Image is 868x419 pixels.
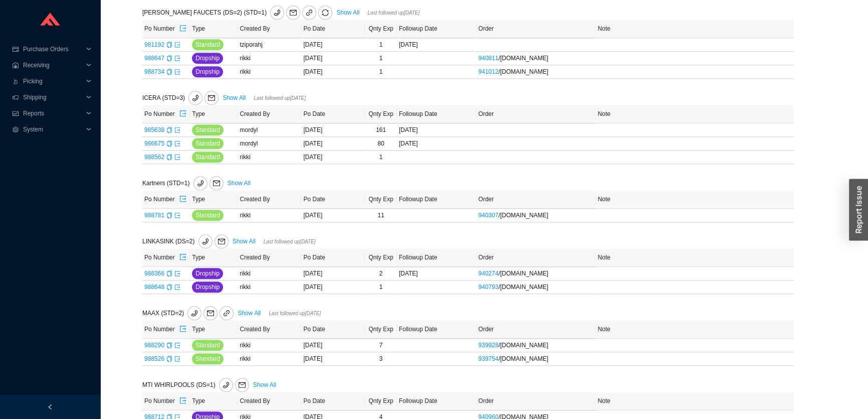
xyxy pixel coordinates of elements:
span: export [174,342,180,348]
a: link [302,6,316,20]
button: Dropship [192,66,223,77]
div: [DATE] [399,40,475,50]
th: Po Date [301,20,365,38]
a: 988526 [144,355,164,362]
button: export [179,394,187,408]
span: mail [236,381,249,388]
span: Dropship [195,67,220,77]
button: phone [270,6,284,20]
span: sync [319,9,332,16]
span: mail [215,238,228,245]
th: Type [190,20,238,38]
a: export [174,55,180,62]
span: phone [194,180,207,187]
span: copy [166,154,172,160]
button: Dropship [192,53,223,64]
th: Po Number [142,190,190,209]
a: export [174,140,180,147]
button: phone [193,176,207,190]
a: Show All [238,310,261,317]
td: rikki [238,352,301,366]
th: Order [477,392,596,410]
th: Qnty Exp [365,320,396,339]
th: Created By [238,105,301,123]
td: 7 [365,339,396,352]
div: Copy [166,67,172,77]
span: export [179,397,186,405]
a: export [174,41,180,48]
button: Standard [192,138,224,149]
div: Copy [166,282,172,292]
th: Po Number [142,392,190,410]
td: mordyl [238,137,301,151]
span: Dropship [195,53,220,63]
th: Po Date [301,392,365,410]
td: / [DOMAIN_NAME] [477,65,596,79]
div: [DATE] [399,268,475,278]
span: export [179,25,186,33]
button: export [179,250,187,264]
td: [DATE] [301,209,365,222]
div: Copy [166,138,172,149]
span: export [174,127,180,133]
th: Followup Date [397,105,477,123]
span: export [174,212,180,218]
th: Type [190,392,238,410]
th: Po Date [301,320,365,339]
span: mail [210,180,223,187]
span: copy [166,284,172,290]
a: 988290 [144,342,164,349]
td: / [DOMAIN_NAME] [477,281,596,294]
span: left [47,404,53,410]
span: export [174,270,180,276]
span: Picking [23,73,83,89]
th: Followup Date [397,20,477,38]
a: export [174,126,180,133]
button: Standard [192,210,224,221]
th: Note [596,392,794,410]
a: 985638 [144,126,164,133]
span: Last followed up [DATE] [269,311,321,316]
td: [DATE] [301,281,365,294]
button: phone [188,91,202,105]
span: Standard [195,40,220,50]
button: phone [187,306,201,320]
td: [DATE] [301,123,365,137]
a: 988366 [144,270,164,277]
button: Dropship [192,282,223,293]
td: / [DOMAIN_NAME] [477,267,596,281]
th: Order [477,320,596,339]
td: / [DOMAIN_NAME] [477,339,596,352]
span: copy [166,342,172,348]
th: Note [596,190,794,209]
span: Standard [195,210,220,220]
td: 2 [365,267,396,281]
span: copy [166,212,172,218]
td: mordyl [238,123,301,137]
a: 940793 [479,284,499,291]
a: export [174,270,180,277]
button: Standard [192,39,224,50]
div: Copy [166,53,172,63]
button: Standard [192,124,224,135]
span: mail [204,310,217,317]
a: Show All [228,180,251,187]
button: Standard [192,152,224,163]
td: rikki [238,339,301,352]
th: Po Number [142,320,190,339]
th: Po Number [142,248,190,267]
span: phone [188,310,201,317]
div: Copy [166,268,172,278]
td: / [DOMAIN_NAME] [477,209,596,222]
span: Last followed up [DATE] [367,10,419,16]
th: Type [190,105,238,123]
th: Created By [238,392,301,410]
div: Copy [166,125,172,135]
button: export [179,322,187,336]
button: phone [198,234,212,248]
th: Created By [238,248,301,267]
span: Receiving [23,57,83,73]
span: Reports [23,105,83,121]
button: mail [286,6,300,20]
